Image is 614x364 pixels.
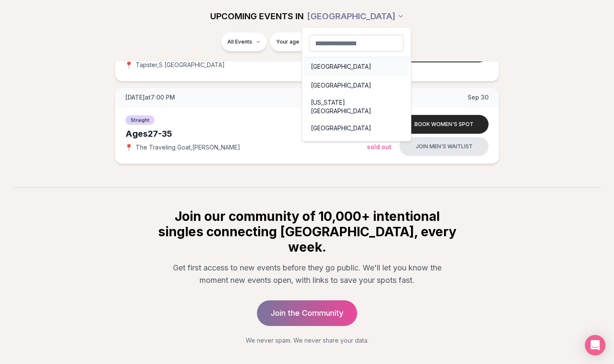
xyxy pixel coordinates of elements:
[304,95,409,119] div: [US_STATE][GEOGRAPHIC_DATA]
[304,76,409,95] div: [GEOGRAPHIC_DATA]
[302,27,411,141] div: [GEOGRAPHIC_DATA]
[304,138,409,156] div: [US_STATE], D.C.
[304,119,409,138] div: [GEOGRAPHIC_DATA]
[304,57,409,76] div: [GEOGRAPHIC_DATA]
